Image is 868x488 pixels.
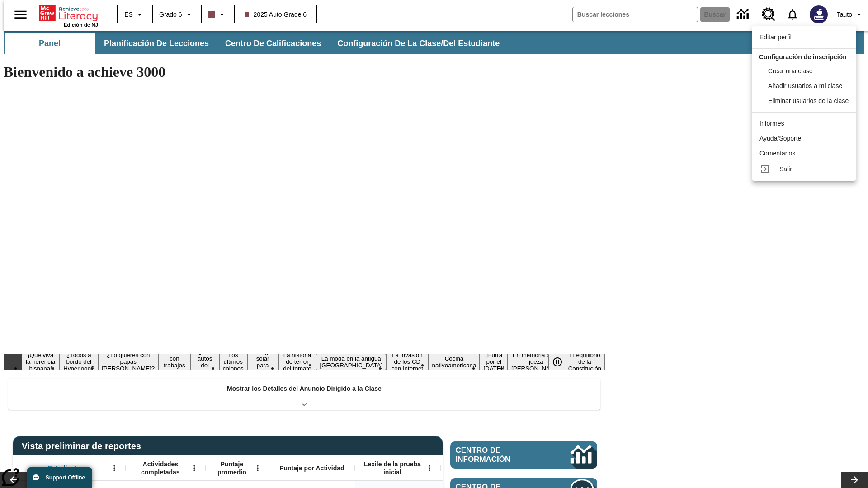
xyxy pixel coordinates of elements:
[759,33,792,41] span: Editar perfil
[768,82,842,89] span: Añadir usuarios a mi clase
[759,53,847,61] span: Configuración de inscripción
[759,150,795,157] span: Comentarios
[768,97,849,104] span: Eliminar usuarios de la clase
[768,67,813,75] span: Crear una clase
[759,120,784,127] span: Informes
[779,165,792,173] span: Salir
[759,135,801,142] span: Ayuda/Soporte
